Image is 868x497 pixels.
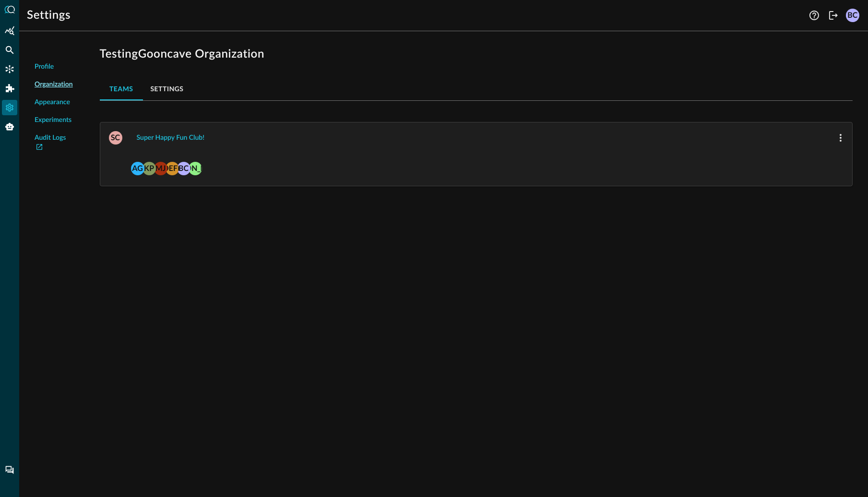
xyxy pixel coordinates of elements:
[2,119,17,134] div: Query Agent
[131,162,144,175] div: AG
[2,23,17,38] div: Summary Insights
[137,132,205,144] div: Super Happy Fun Club!
[189,162,202,175] div: [PERSON_NAME]
[826,8,841,23] button: Logout
[109,131,122,145] div: SC
[189,161,202,174] span: jonrau1@electriceye.cloud
[2,81,18,96] div: Addons
[131,161,144,174] span: aejay.goehring+jontest@gmail.com
[177,161,190,174] span: Bonnie Carberry
[35,62,54,72] span: Profile
[100,47,853,62] h1: TestingGooncave Organization
[35,115,71,125] span: Experiments
[846,9,859,22] div: BC
[166,161,179,174] span: jeremy++@query.ai
[35,80,73,90] span: Organization
[35,97,70,108] span: Appearance
[143,162,156,175] div: KP
[35,133,73,153] a: Audit Logs
[2,462,17,478] div: Chat
[154,161,167,174] span: mtbousquet+jontest@gmail.com
[131,130,211,145] button: Super Happy Fun Club!
[154,162,167,175] div: MJ
[100,77,143,100] button: Teams
[166,162,179,175] div: JUNDEFINED
[807,8,822,23] button: Help
[2,42,17,58] div: Federated Search
[177,162,190,175] div: BC
[2,61,17,77] div: Connectors
[2,100,17,115] div: Settings
[143,161,156,174] span: Kyle Putnam
[27,8,71,23] h1: Settings
[143,77,191,100] button: Settings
